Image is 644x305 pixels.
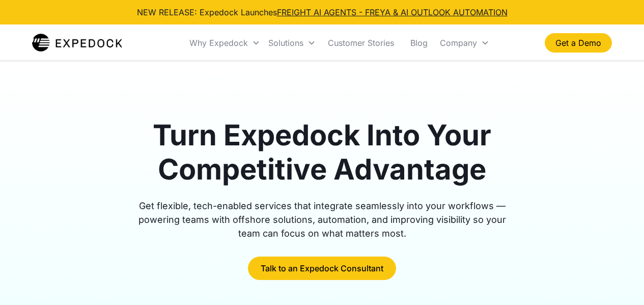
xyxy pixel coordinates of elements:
[264,26,320,60] div: Solutions
[127,118,518,187] h1: Turn Expedock Into Your Competitive Advantage
[185,26,264,60] div: Why Expedock
[402,26,436,60] a: Blog
[268,38,303,48] div: Solutions
[127,199,518,240] div: Get flexible, tech-enabled services that integrate seamlessly into your workflows — powering team...
[137,6,508,18] div: NEW RELEASE: Expedock Launches
[320,26,402,60] a: Customer Stories
[440,38,477,48] div: Company
[277,7,508,17] a: FREIGHT AI AGENTS - FREYA & AI OUTLOOK AUTOMATION
[436,26,493,60] div: Company
[32,33,122,53] img: Expedock Logo
[32,33,122,53] a: home
[189,38,248,48] div: Why Expedock
[545,33,612,53] a: Get a Demo
[248,257,396,280] a: Talk to an Expedock Consultant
